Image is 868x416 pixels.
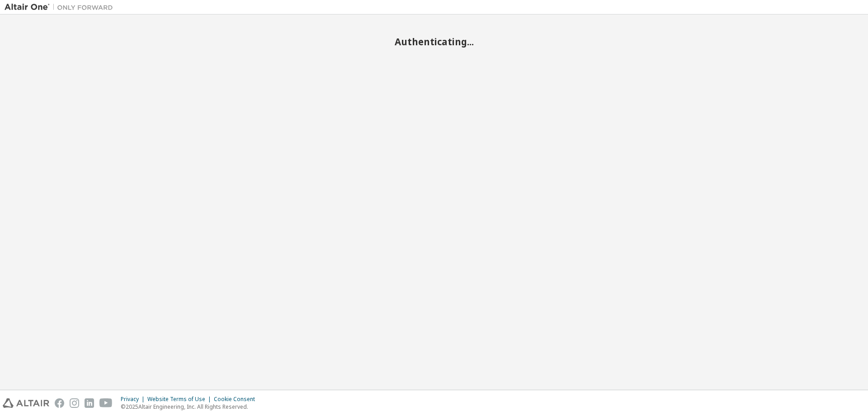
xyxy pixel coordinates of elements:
div: Cookie Consent [214,396,260,403]
h2: Authenticating... [5,36,863,48]
img: youtube.svg [99,398,113,408]
img: instagram.svg [70,398,79,408]
img: altair_logo.svg [3,398,49,408]
img: Altair One [5,3,118,12]
div: Privacy [121,396,147,403]
div: Website Terms of Use [147,396,214,403]
img: linkedin.svg [85,398,94,408]
img: facebook.svg [55,398,64,408]
p: © 2025 Altair Engineering, Inc. All Rights Reserved. [121,403,260,411]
